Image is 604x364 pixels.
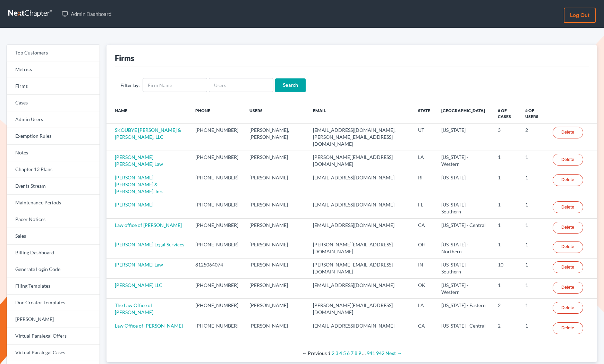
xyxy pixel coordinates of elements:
[244,279,307,299] td: [PERSON_NAME]
[553,302,583,314] a: Delete
[244,218,307,238] td: [PERSON_NAME]
[7,45,100,61] a: Top Customers
[367,350,375,356] a: Page 941
[343,350,346,356] a: Page 5
[244,103,307,124] th: Users
[302,350,327,356] span: Previous page
[412,124,436,151] td: UT
[520,198,547,218] td: 1
[115,302,153,315] a: The Law Office of [PERSON_NAME]
[412,151,436,171] td: LA
[7,311,100,328] a: [PERSON_NAME]
[7,345,100,361] a: Virtual Paralegal Cases
[7,161,100,178] a: Chapter 13 Plans
[436,151,492,171] td: [US_STATE] - Western
[553,127,583,138] a: Delete
[58,8,115,20] a: Admin Dashboard
[7,295,100,311] a: Doc Creator Templates
[436,218,492,238] td: [US_STATE] - Central
[115,222,182,228] a: Law office of [PERSON_NAME]
[492,299,520,319] td: 2
[492,151,520,171] td: 1
[7,195,100,211] a: Maintenance Periods
[7,95,100,111] a: Cases
[244,299,307,319] td: [PERSON_NAME]
[436,279,492,299] td: [US_STATE] - Western
[115,262,163,268] a: [PERSON_NAME] Law
[115,175,163,194] a: [PERSON_NAME] [PERSON_NAME] & [PERSON_NAME], Inc.
[492,103,520,124] th: # of Cases
[412,279,436,299] td: OK
[412,103,436,124] th: State
[520,151,547,171] td: 1
[307,218,412,238] td: [EMAIL_ADDRESS][DOMAIN_NAME]
[143,78,207,92] input: Firm Name
[190,171,244,198] td: [PHONE_NUMBER]
[520,218,547,238] td: 1
[553,322,583,334] a: Delete
[492,238,520,258] td: 1
[358,350,361,356] a: Page 9
[553,174,583,186] a: Delete
[7,328,100,345] a: Virtual Paralegal Offers
[244,319,307,338] td: [PERSON_NAME]
[307,171,412,198] td: [EMAIL_ADDRESS][DOMAIN_NAME]
[492,279,520,299] td: 1
[190,151,244,171] td: [PHONE_NUMBER]
[520,124,547,151] td: 2
[307,279,412,299] td: [EMAIL_ADDRESS][DOMAIN_NAME]
[553,154,583,166] a: Delete
[436,319,492,338] td: [US_STATE] - Central
[7,128,100,145] a: Exemption Rules
[492,171,520,198] td: 1
[492,198,520,218] td: 1
[120,350,583,357] div: Pagination
[520,103,547,124] th: # of Users
[553,261,583,273] a: Delete
[7,178,100,195] a: Events Stream
[492,218,520,238] td: 1
[436,299,492,319] td: [US_STATE] - Eastern
[520,171,547,198] td: 1
[553,282,583,294] a: Delete
[412,198,436,218] td: FL
[115,154,163,167] a: [PERSON_NAME] [PERSON_NAME] Law
[7,61,100,78] a: Metrics
[412,258,436,278] td: IN
[412,238,436,258] td: OH
[275,78,306,92] input: Search
[7,245,100,261] a: Billing Dashboard
[307,103,412,124] th: Email
[436,198,492,218] td: [US_STATE] - Southern
[244,151,307,171] td: [PERSON_NAME]
[7,78,100,95] a: Firms
[412,171,436,198] td: RI
[244,124,307,151] td: [PERSON_NAME], [PERSON_NAME]
[7,211,100,228] a: Pacer Notices
[412,319,436,338] td: CA
[190,258,244,278] td: 8125064074
[7,228,100,245] a: Sales
[332,350,334,356] a: Page 2
[376,350,384,356] a: Page 942
[347,350,350,356] a: Page 6
[492,319,520,338] td: 2
[244,238,307,258] td: [PERSON_NAME]
[553,241,583,253] a: Delete
[307,319,412,338] td: [EMAIL_ADDRESS][DOMAIN_NAME]
[520,319,547,338] td: 1
[7,278,100,295] a: Filing Templates
[492,124,520,151] td: 3
[553,222,583,234] a: Delete
[115,202,153,208] a: [PERSON_NAME]
[209,78,273,92] input: Users
[107,103,190,124] th: Name
[307,258,412,278] td: [PERSON_NAME][EMAIL_ADDRESS][DOMAIN_NAME]
[335,350,338,356] a: Page 3
[190,218,244,238] td: [PHONE_NUMBER]
[436,258,492,278] td: [US_STATE] - Southern
[244,258,307,278] td: [PERSON_NAME]
[520,299,547,319] td: 1
[436,171,492,198] td: [US_STATE]
[307,299,412,319] td: [PERSON_NAME][EMAIL_ADDRESS][DOMAIN_NAME]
